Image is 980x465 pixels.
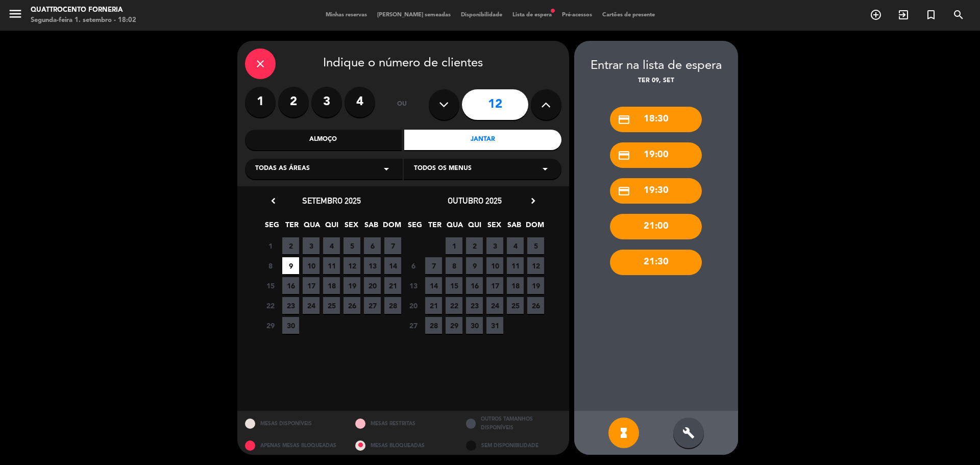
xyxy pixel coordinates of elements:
span: 5 [527,237,544,254]
div: ou [385,87,419,123]
span: 22 [262,297,279,314]
i: search [952,9,965,21]
span: 15 [262,277,279,294]
i: arrow_drop_down [380,163,393,175]
span: TER [283,219,300,236]
span: 27 [364,297,381,314]
span: 12 [344,257,360,274]
i: menu [8,6,23,21]
span: 27 [405,317,422,334]
span: SAB [506,219,523,236]
label: 3 [311,87,342,117]
i: exit_to_app [897,9,910,21]
span: Minhas reservas [321,12,372,18]
i: add_circle_outline [870,9,882,21]
span: 24 [486,297,503,314]
span: fiber_manual_record [550,8,556,14]
span: 4 [507,237,524,254]
span: 31 [486,317,503,334]
span: 11 [323,257,340,274]
i: close [254,58,266,70]
span: Pré-acessos [557,12,597,18]
label: 4 [345,87,375,117]
div: MESAS DISPONÍVEIS [237,411,348,436]
span: [PERSON_NAME] semeadas [372,12,456,18]
span: 1 [446,237,462,254]
span: 23 [466,297,483,314]
span: setembro 2025 [302,195,361,206]
span: 13 [405,277,422,294]
i: build [682,427,695,439]
span: 30 [466,317,483,334]
div: SEM DISPONIBILIDADE [458,436,569,455]
i: hourglass_full [618,427,630,439]
span: 3 [303,237,320,254]
i: chevron_left [268,195,279,206]
div: MESAS BLOQUEADAS [348,436,458,455]
div: 19:00 [610,142,702,168]
span: 2 [466,237,483,254]
span: SEX [486,219,503,236]
div: 19:30 [610,178,702,204]
div: MESAS RESTRITAS [348,411,458,436]
span: DOM [383,219,400,236]
span: 16 [282,277,299,294]
span: 10 [486,257,503,274]
span: 19 [527,277,544,294]
span: 28 [384,297,401,314]
span: SAB [363,219,380,236]
span: 8 [262,257,279,274]
span: 5 [344,237,360,254]
div: Entrar na lista de espera [574,56,738,76]
i: turned_in_not [925,9,937,21]
span: Cartões de presente [597,12,660,18]
span: 4 [323,237,340,254]
span: Todos os menus [414,164,472,174]
span: 20 [364,277,381,294]
span: 13 [364,257,381,274]
span: Disponibilidade [456,12,507,18]
span: QUA [303,219,320,236]
span: 23 [282,297,299,314]
span: 16 [466,277,483,294]
div: Indique o número de clientes [245,48,561,79]
div: OUTROS TAMANHOS DISPONÍVEIS [458,411,569,436]
div: 18:30 [610,107,702,132]
span: Lista de espera [507,12,557,18]
i: credit_card [618,149,630,162]
div: Almoço [245,130,402,150]
i: credit_card [618,185,630,198]
span: 12 [527,257,544,274]
span: 14 [384,257,401,274]
span: QUI [323,219,340,236]
span: 28 [425,317,442,334]
span: 7 [425,257,442,274]
button: menu [8,6,23,25]
span: 21 [425,297,442,314]
span: 26 [527,297,544,314]
label: 1 [245,87,276,117]
i: chevron_right [528,195,538,206]
label: 2 [278,87,309,117]
span: 6 [405,257,422,274]
span: 3 [486,237,503,254]
span: 1 [262,237,279,254]
span: 7 [384,237,401,254]
span: 11 [507,257,524,274]
span: 20 [405,297,422,314]
div: Quattrocento Forneria [31,5,136,15]
div: Ter 09, set [574,76,738,86]
span: 17 [303,277,320,294]
span: outubro 2025 [448,195,502,206]
span: QUI [466,219,483,236]
div: Jantar [404,130,561,150]
span: 25 [323,297,340,314]
i: arrow_drop_down [539,163,551,175]
span: 26 [344,297,360,314]
span: SEG [263,219,280,236]
span: 29 [262,317,279,334]
span: 24 [303,297,320,314]
span: 22 [446,297,462,314]
span: 18 [507,277,524,294]
span: 9 [282,257,299,274]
